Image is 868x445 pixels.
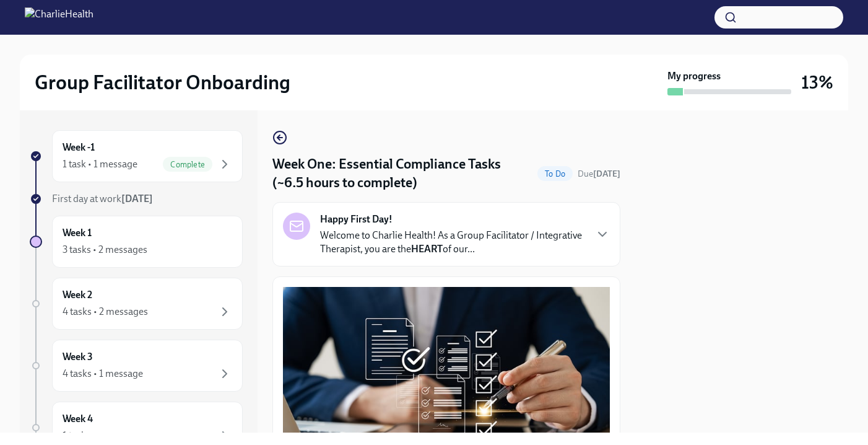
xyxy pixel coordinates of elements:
[320,229,585,256] p: Welcome to Charlie Health! As a Group Facilitator / Integrative Therapist, you are the of our...
[63,367,143,381] div: 4 tasks • 1 message
[63,350,93,364] h6: Week 3
[63,305,148,319] div: 4 tasks • 2 messages
[537,169,573,178] span: To Do
[30,192,243,206] a: First day at work[DATE]
[30,216,243,268] a: Week 13 tasks • 2 messages
[63,226,92,240] h6: Week 1
[63,157,137,171] div: 1 task • 1 message
[578,169,620,179] span: Due
[63,429,86,443] div: 1 task
[25,7,93,27] img: CharlieHealth
[30,340,243,392] a: Week 34 tasks • 1 message
[578,168,620,180] span: October 13th, 2025 08:00
[52,193,153,205] span: First day at work
[63,288,92,302] h6: Week 2
[63,243,147,257] div: 3 tasks • 2 messages
[121,193,153,205] strong: [DATE]
[272,155,532,192] h4: Week One: Essential Compliance Tasks (~6.5 hours to complete)
[163,160,212,169] span: Complete
[667,69,721,83] strong: My progress
[320,213,393,226] strong: Happy First Day!
[35,70,290,95] h2: Group Facilitator Onboarding
[411,243,443,255] strong: HEART
[30,130,243,182] a: Week -11 task • 1 messageComplete
[63,141,95,154] h6: Week -1
[63,412,93,426] h6: Week 4
[30,278,243,330] a: Week 24 tasks • 2 messages
[801,71,833,94] h3: 13%
[593,169,620,179] strong: [DATE]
